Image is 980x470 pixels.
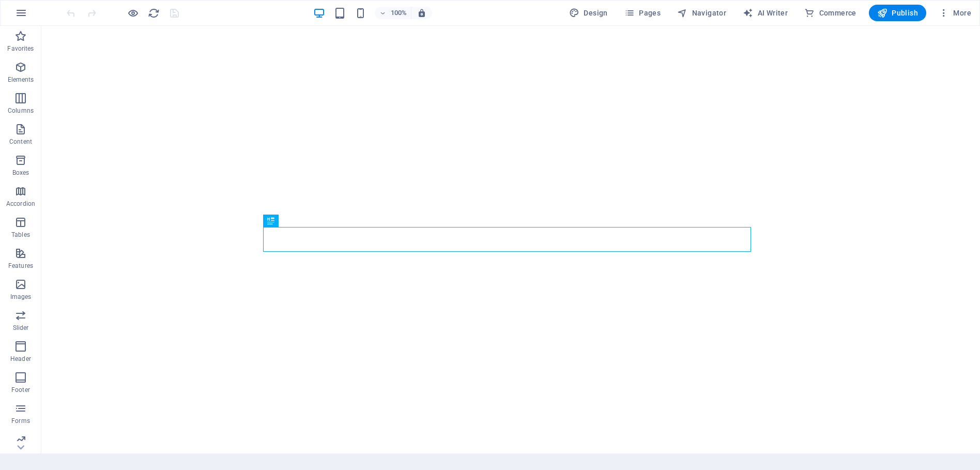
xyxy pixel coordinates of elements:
[11,231,30,239] p: Tables
[935,5,975,21] button: More
[939,8,971,18] span: More
[569,8,608,18] span: Design
[11,417,30,425] p: Forms
[127,7,139,19] button: Click here to leave preview mode and continue editing
[9,138,32,146] p: Content
[800,5,861,21] button: Commerce
[11,386,30,394] p: Footer
[877,8,918,18] span: Publish
[390,7,407,19] h6: 100%
[8,107,34,115] p: Columns
[743,8,788,18] span: AI Writer
[375,7,411,19] button: 100%
[804,8,856,18] span: Commerce
[565,5,612,21] div: Design (Ctrl+Alt+Y)
[12,169,29,177] p: Boxes
[620,5,665,21] button: Pages
[869,5,926,21] button: Publish
[147,7,160,19] button: reload
[10,293,32,301] p: Images
[565,5,612,21] button: Design
[7,44,34,53] p: Favorites
[417,8,426,18] i: On resize automatically adjust zoom level to fit chosen device.
[13,324,29,332] p: Slider
[624,8,661,18] span: Pages
[677,8,726,18] span: Navigator
[148,7,160,19] i: Reload page
[10,355,31,363] p: Header
[8,75,34,84] p: Elements
[8,262,33,270] p: Features
[673,5,730,21] button: Navigator
[6,200,35,208] p: Accordion
[739,5,792,21] button: AI Writer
